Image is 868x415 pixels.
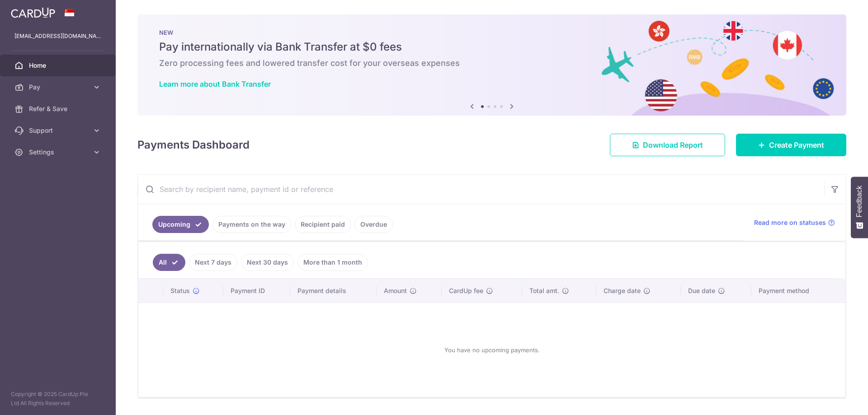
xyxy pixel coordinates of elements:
span: Feedback [855,186,863,217]
a: Next 30 days [241,254,294,271]
img: Bank transfer banner [137,14,846,116]
span: Charge date [604,286,641,295]
span: Pay [29,83,89,92]
span: Read more on statuses [754,218,826,227]
span: Due date [688,286,715,295]
h4: Payments Dashboard [137,137,250,153]
h5: Pay internationally via Bank Transfer at $0 fees [159,40,825,54]
button: Feedback - Show survey [851,177,868,238]
th: Payment method [751,279,845,303]
p: NEW [159,29,825,36]
span: Support [29,126,89,135]
span: Total amt. [529,286,559,295]
span: Amount [384,286,407,295]
img: CardUp [11,7,55,18]
span: Download Report [643,140,703,150]
h6: Zero processing fees and lowered transfer cost for your overseas expenses [159,58,825,69]
a: Overdue [354,216,393,233]
span: Settings [29,148,89,157]
a: Learn more about Bank Transfer [159,79,271,89]
a: Read more on statuses [754,218,835,227]
a: More than 1 month [297,254,368,271]
th: Payment ID [223,279,290,303]
input: Search by recipient name, payment id or reference [138,175,824,204]
a: Create Payment [736,134,846,156]
span: Home [29,61,89,70]
div: You have no upcoming payments. [149,310,835,390]
span: Status [170,286,190,295]
a: Upcoming [152,216,209,233]
th: Payment details [290,279,377,303]
a: Recipient paid [295,216,351,233]
span: CardUp fee [449,286,483,295]
a: Next 7 days [189,254,237,271]
a: Download Report [610,134,725,156]
span: Create Payment [769,140,824,150]
p: [EMAIL_ADDRESS][DOMAIN_NAME] [14,32,101,41]
a: Payments on the way [212,216,291,233]
a: All [153,254,185,271]
span: Help [20,6,39,14]
span: Refer & Save [29,104,89,113]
